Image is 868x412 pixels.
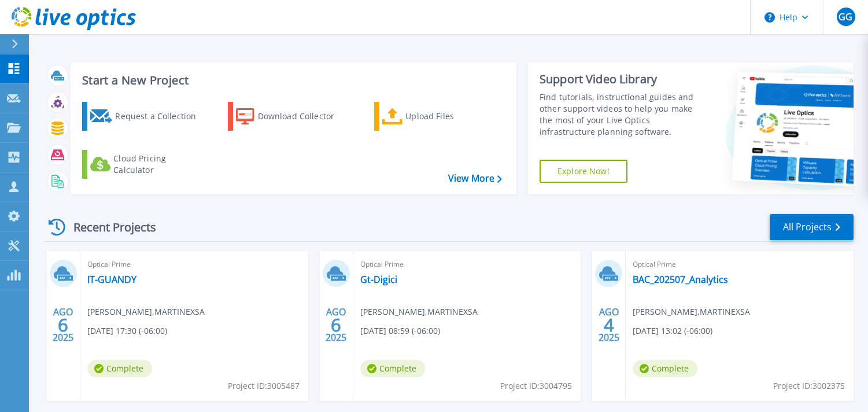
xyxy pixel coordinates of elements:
[87,325,167,337] span: [DATE] 17:30 (-06:00)
[448,173,502,184] a: View More
[633,258,847,271] span: Optical Prime
[770,214,854,240] a: All Projects
[113,153,206,176] div: Cloud Pricing Calculator
[115,105,208,128] div: Request a Collection
[228,380,300,392] span: Project ID: 3005487
[228,102,357,131] a: Download Collector
[360,360,425,377] span: Complete
[360,306,478,318] span: [PERSON_NAME] , MARTINEXSA
[331,320,341,330] span: 6
[405,105,498,128] div: Upload Files
[258,105,350,128] div: Download Collector
[52,304,74,346] div: AGO 2025
[839,12,852,21] span: GG
[82,150,211,179] a: Cloud Pricing Calculator
[45,213,172,241] div: Recent Projects
[773,380,845,392] span: Project ID: 3002375
[87,258,301,271] span: Optical Prime
[58,320,68,330] span: 6
[82,102,211,131] a: Request a Collection
[325,304,347,346] div: AGO 2025
[633,360,697,377] span: Complete
[540,72,703,87] div: Support Video Library
[633,325,712,337] span: [DATE] 13:02 (-06:00)
[87,306,205,318] span: [PERSON_NAME] , MARTINEXSA
[82,74,501,87] h3: Start a New Project
[360,325,440,337] span: [DATE] 08:59 (-06:00)
[87,360,152,377] span: Complete
[598,304,620,346] div: AGO 2025
[540,160,627,183] a: Explore Now!
[87,274,136,285] a: IT-GUANDY
[540,91,703,138] div: Find tutorials, instructional guides and other support videos to help you make the most of your L...
[360,274,397,285] a: Gt-Digici
[360,258,574,271] span: Optical Prime
[633,306,750,318] span: [PERSON_NAME] , MARTINEXSA
[604,320,614,330] span: 4
[633,274,728,285] a: BAC_202507_Analytics
[374,102,503,131] a: Upload Files
[500,380,572,392] span: Project ID: 3004795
